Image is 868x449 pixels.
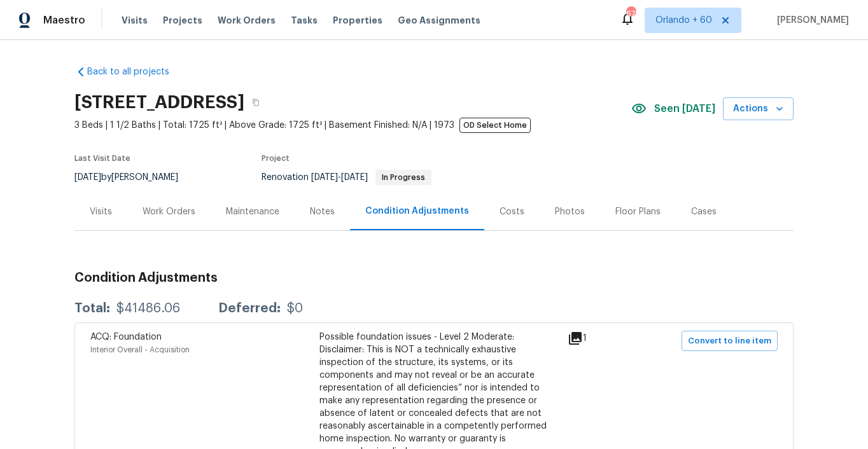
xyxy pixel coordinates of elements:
span: Orlando + 60 [655,14,712,27]
div: Costs [500,205,524,218]
div: Condition Adjustments [365,205,469,218]
span: Projects [163,14,202,27]
div: Cases [691,205,717,218]
button: Copy Address [244,91,267,114]
span: [DATE] [341,173,368,182]
div: $41486.06 [116,302,180,315]
span: Geo Assignments [398,14,480,27]
span: Convert to line item [688,334,771,349]
span: Tasks [291,16,318,25]
div: Deferred: [218,302,281,315]
span: OD Select Home [459,118,531,133]
span: Properties [333,14,382,27]
span: Interior Overall - Acquisition [90,346,190,354]
span: Project [262,155,290,162]
div: Photos [555,205,585,218]
span: In Progress [377,174,430,181]
span: Renovation [262,173,431,182]
h2: [STREET_ADDRESS] [74,96,244,109]
div: Visits [90,205,112,218]
span: Last Visit Date [74,155,130,162]
div: Total: [74,302,110,315]
span: [DATE] [74,173,101,182]
a: Back to all projects [74,66,197,78]
div: 1 [568,331,627,346]
span: - [311,173,368,182]
button: Actions [723,97,794,121]
span: Maestro [43,14,85,27]
span: ACQ: Foundation [90,333,162,342]
div: by [PERSON_NAME] [74,170,193,185]
button: Convert to line item [682,331,778,351]
div: Notes [310,205,335,218]
span: Seen [DATE] [654,102,715,115]
span: Actions [733,101,783,117]
span: 3 Beds | 1 1/2 Baths | Total: 1725 ft² | Above Grade: 1725 ft² | Basement Finished: N/A | 1973 [74,119,631,132]
div: Maintenance [226,205,279,218]
div: Floor Plans [615,205,661,218]
span: Work Orders [218,14,276,27]
div: $0 [287,302,303,315]
span: Visits [122,14,148,27]
span: [DATE] [311,173,338,182]
div: Work Orders [143,205,195,218]
h3: Condition Adjustments [74,272,794,284]
span: [PERSON_NAME] [772,14,849,27]
div: 673 [626,8,635,20]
